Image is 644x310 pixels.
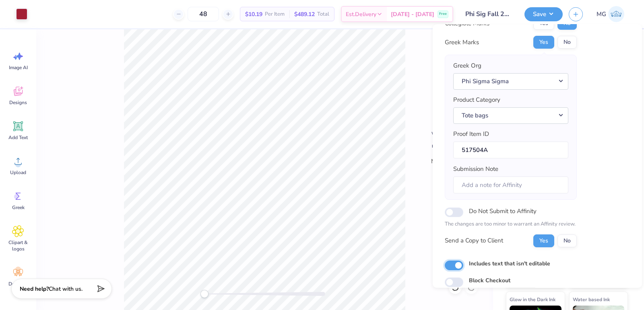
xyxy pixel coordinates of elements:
span: Total [317,10,329,18]
img: Mary Grace [608,6,624,22]
span: MG [597,10,606,19]
input: Add a note for Affinity [453,176,568,193]
button: No [557,234,577,247]
button: No [557,36,577,49]
strong: Need help? [20,285,49,293]
button: No [557,17,577,30]
button: Save [524,7,563,21]
span: $489.12 [294,10,315,18]
button: Yes [533,234,554,247]
input: Untitled Design [459,6,518,22]
span: [DATE] - [DATE] [391,10,434,18]
p: The changes are too minor to warrant an Affinity review. [445,220,577,228]
label: Product Category [453,95,500,105]
label: Block Checkout [469,276,510,284]
input: – – [188,7,219,21]
label: Includes text that isn't editable [469,259,550,267]
button: Phi Sigma Sigma [453,73,568,89]
div: Accessibility label [200,290,208,298]
span: Decorate [8,281,28,287]
div: Send a Copy to Client [445,236,503,245]
label: Proof Item ID [453,129,489,139]
span: Designs [9,99,27,106]
span: Est. Delivery [346,10,376,18]
div: Collegiate Marks [445,18,489,28]
label: Submission Note [453,164,498,174]
label: Do Not Submit to Affinity [469,206,537,216]
span: Water based Ink [573,295,610,304]
button: Tote bags [453,107,568,123]
span: Clipart & logos [5,239,31,252]
span: Add Text [8,134,28,141]
button: Yes [533,36,554,49]
label: Greek Org [453,61,481,70]
span: $10.19 [245,10,262,18]
span: Greek [12,204,25,211]
div: Greek Marks [445,37,479,47]
a: MG [593,6,628,22]
span: Per Item [265,10,285,18]
span: Chat with us. [49,285,83,293]
span: Upload [10,169,26,176]
span: Glow in the Dark Ink [510,295,555,304]
span: Image AI [9,64,28,71]
span: Free [439,11,447,17]
button: Yes [533,17,554,30]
